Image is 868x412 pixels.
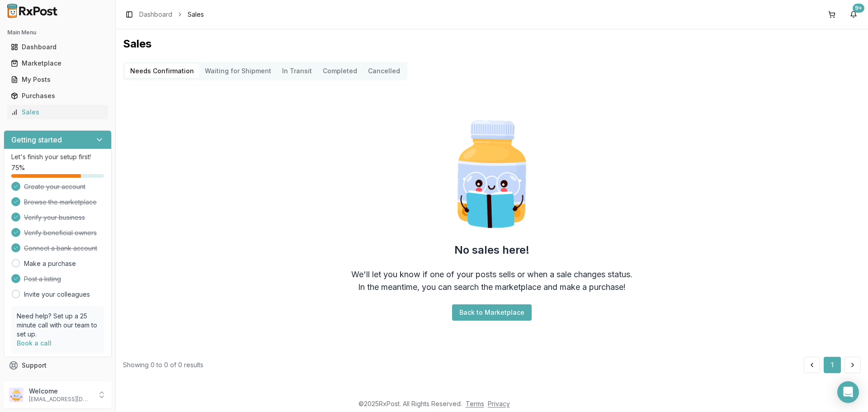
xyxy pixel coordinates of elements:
p: Welcome [29,387,92,396]
span: Verify beneficial owners [24,228,97,237]
button: Needs Confirmation [125,64,199,78]
button: Completed [317,64,363,78]
a: Book a call [17,339,52,347]
h2: No sales here! [454,243,529,257]
div: Sales [11,108,104,117]
nav: breadcrumb [139,10,204,19]
a: Marketplace [7,55,108,71]
a: Privacy [488,400,510,407]
p: Let's finish your setup first! [11,152,104,161]
div: In the meantime, you can search the marketplace and make a purchase! [358,281,626,294]
span: 75 % [11,163,25,172]
h3: Getting started [11,134,62,145]
span: Connect a bank account [24,244,97,253]
span: Verify your business [24,213,85,222]
div: My Posts [11,75,104,84]
div: Showing 0 to 0 of 0 results [123,360,203,369]
div: Open Intercom Messenger [837,381,859,403]
div: Marketplace [11,59,104,68]
a: Make a purchase [24,259,76,268]
h2: Main Menu [7,29,108,36]
button: Feedback [4,374,112,390]
button: Cancelled [363,64,406,78]
div: Dashboard [11,43,104,52]
a: Dashboard [7,39,108,55]
div: We'll let you know if one of your posts sells or when a sale changes status. [351,268,632,281]
a: Terms [466,400,484,407]
span: Create your account [24,182,85,191]
button: Waiting for Shipment [199,64,277,78]
span: Browse the marketplace [24,198,97,207]
h1: Sales [123,37,861,51]
span: Feedback [22,377,52,386]
button: Dashboard [4,40,112,54]
a: Purchases [7,88,108,104]
a: My Posts [7,71,108,88]
a: Dashboard [139,10,172,19]
button: Marketplace [4,56,112,71]
button: My Posts [4,72,112,87]
img: RxPost Logo [4,4,61,18]
img: User avatar [9,388,24,402]
a: Sales [7,104,108,120]
button: 9+ [846,7,861,22]
p: [EMAIL_ADDRESS][DOMAIN_NAME] [29,396,92,403]
button: Back to Marketplace [452,304,532,321]
button: 1 [824,357,841,373]
img: Smart Pill Bottle [434,116,550,232]
button: In Transit [277,64,317,78]
div: 9+ [853,4,864,13]
a: Invite your colleagues [24,290,90,299]
p: Need help? Set up a 25 minute call with our team to set up. [17,312,99,339]
button: Sales [4,105,112,119]
button: Support [4,357,112,374]
div: Purchases [11,91,104,100]
button: Purchases [4,89,112,103]
span: Sales [188,10,204,19]
span: Post a listing [24,275,61,284]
